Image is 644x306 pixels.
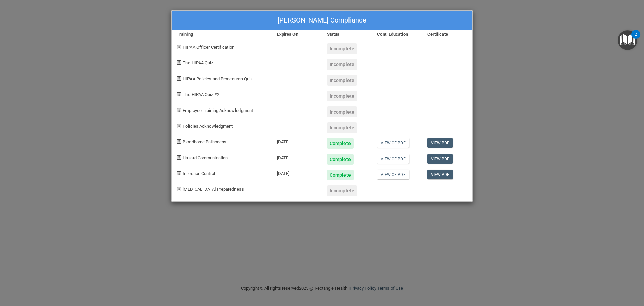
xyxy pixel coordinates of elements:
[427,154,453,164] a: View PDF
[183,92,219,97] span: The HIPAA Quiz #2
[322,30,372,38] div: Status
[377,170,409,179] a: View CE PDF
[272,30,322,38] div: Expires On
[327,122,357,133] div: Incomplete
[183,155,228,160] span: Hazard Communication
[422,30,472,38] div: Certificate
[327,185,357,196] div: Incomplete
[635,34,637,43] div: 2
[183,60,213,65] span: The HIPAA Quiz
[327,154,354,165] div: Complete
[372,30,422,38] div: Cont. Education
[272,133,322,149] div: [DATE]
[618,30,637,50] button: Open Resource Center, 2 new notifications
[377,154,409,164] a: View CE PDF
[427,138,453,148] a: View PDF
[327,75,357,86] div: Incomplete
[172,30,272,38] div: Training
[272,149,322,165] div: [DATE]
[183,171,215,176] span: Infection Control
[172,11,472,30] div: [PERSON_NAME] Compliance
[327,138,354,149] div: Complete
[183,187,244,192] span: [MEDICAL_DATA] Preparedness
[183,45,234,50] span: HIPAA Officer Certification
[427,170,453,179] a: View PDF
[377,138,409,148] a: View CE PDF
[183,76,252,81] span: HIPAA Policies and Procedures Quiz
[327,91,357,101] div: Incomplete
[272,165,322,180] div: [DATE]
[327,43,357,54] div: Incomplete
[327,106,357,117] div: Incomplete
[183,124,233,129] span: Policies Acknowledgment
[183,108,253,113] span: Employee Training Acknowledgment
[327,59,357,70] div: Incomplete
[183,139,226,144] span: Bloodborne Pathogens
[327,170,354,180] div: Complete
